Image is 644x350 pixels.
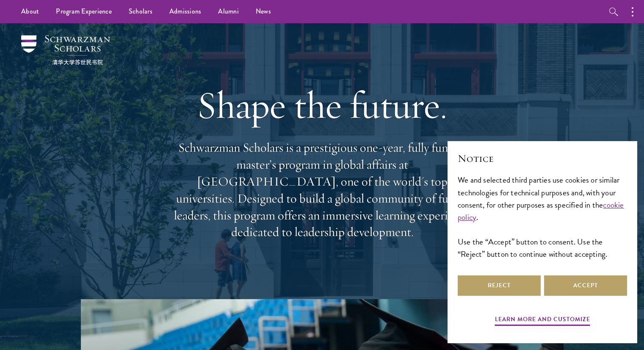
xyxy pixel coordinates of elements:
button: Reject [458,275,541,296]
h2: Notice [458,151,627,166]
button: Learn more and customize [495,314,590,327]
h1: Shape the future. [170,81,475,129]
p: Schwarzman Scholars is a prestigious one-year, fully funded master’s program in global affairs at... [170,139,475,241]
button: Accept [544,275,627,296]
img: Schwarzman Scholars [21,35,110,65]
a: cookie policy [458,199,624,223]
div: We and selected third parties use cookies or similar technologies for technical purposes and, wit... [458,174,627,260]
